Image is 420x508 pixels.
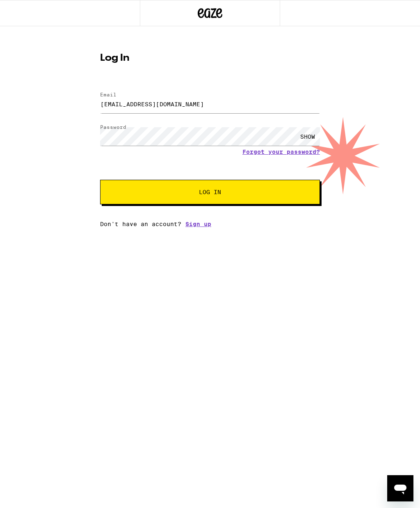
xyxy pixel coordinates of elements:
[387,475,413,501] iframe: Button to launch messaging window
[100,92,116,97] label: Email
[185,221,211,227] a: Sign up
[100,124,126,130] label: Password
[100,180,320,204] button: Log In
[100,53,320,63] h1: Log In
[295,127,320,146] div: SHOW
[100,95,320,113] input: Email
[242,149,320,155] a: Forgot your password?
[199,189,221,195] span: Log In
[100,221,320,227] div: Don't have an account?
